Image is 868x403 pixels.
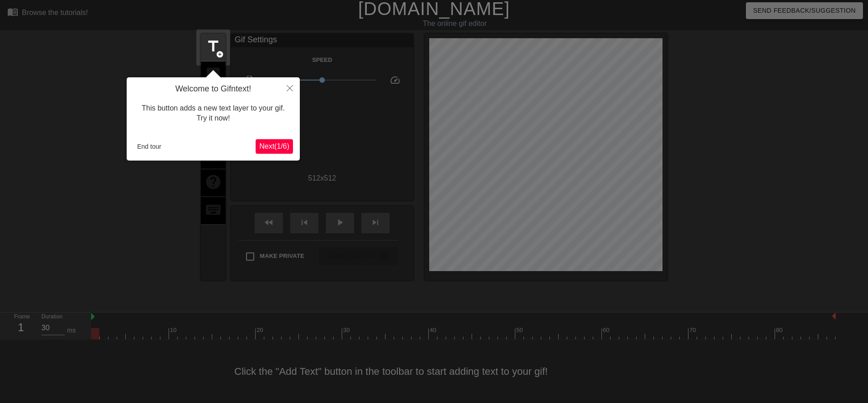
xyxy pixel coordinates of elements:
span: Next ( 1 / 6 ) [259,142,289,150]
div: This button adds a new text layer to your gif. Try it now! [134,94,293,133]
button: Close [280,77,300,98]
h4: Welcome to Gifntext! [134,84,293,94]
button: End tour [134,140,165,153]
button: Next [256,139,293,154]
